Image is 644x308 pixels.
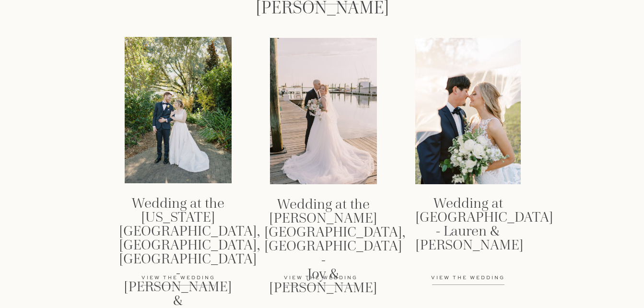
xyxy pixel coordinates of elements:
[415,196,521,243] a: Wedding at [GEOGRAPHIC_DATA] - Lauren & [PERSON_NAME]
[264,197,383,267] a: Wedding at the [PERSON_NAME][GEOGRAPHIC_DATA], [GEOGRAPHIC_DATA] -Joy & [PERSON_NAME]
[128,274,229,282] a: View the wedding
[119,196,237,243] h3: Wedding at the [US_STATE][GEOGRAPHIC_DATA], [GEOGRAPHIC_DATA], [GEOGRAPHIC_DATA] - [PERSON_NAME] ...
[119,196,237,243] a: Wedding at the [US_STATE][GEOGRAPHIC_DATA], [GEOGRAPHIC_DATA], [GEOGRAPHIC_DATA] -[PERSON_NAME] &...
[270,274,372,282] a: View the wedding
[417,274,519,282] a: View the wedding
[264,197,383,267] h3: Wedding at the [PERSON_NAME][GEOGRAPHIC_DATA], [GEOGRAPHIC_DATA] - Joy & [PERSON_NAME]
